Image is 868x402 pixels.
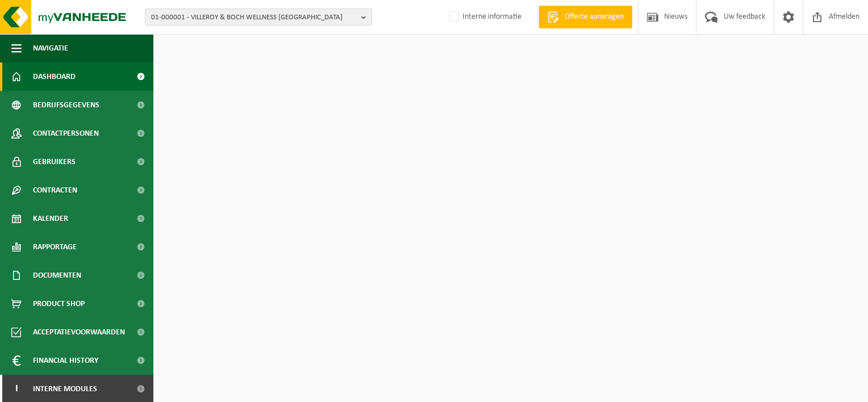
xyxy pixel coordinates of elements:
[145,9,372,26] button: 01-000001 - VILLEROY & BOCH WELLNESS [GEOGRAPHIC_DATA]
[562,11,627,23] span: Offerte aanvragen
[446,9,521,26] label: Interne informatie
[33,233,77,261] span: Rapportage
[33,318,125,346] span: Acceptatievoorwaarden
[33,91,99,119] span: Bedrijfsgegevens
[33,290,85,318] span: Product Shop
[33,148,76,176] span: Gebruikers
[33,119,99,148] span: Contactpersonen
[33,34,68,62] span: Navigatie
[33,261,81,290] span: Documenten
[151,9,357,26] span: 01-000001 - VILLEROY & BOCH WELLNESS [GEOGRAPHIC_DATA]
[33,176,77,204] span: Contracten
[33,346,98,375] span: Financial History
[539,6,632,28] a: Offerte aanvragen
[33,62,76,91] span: Dashboard
[33,204,68,233] span: Kalender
